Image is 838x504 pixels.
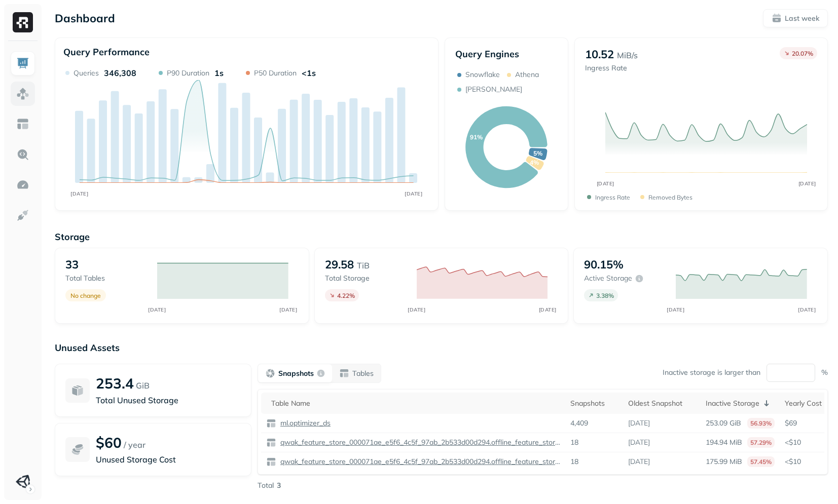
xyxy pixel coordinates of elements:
p: 253.4 [96,374,134,392]
p: Query Engines [455,48,558,60]
p: [DATE] [628,457,650,467]
tspan: [DATE] [148,306,166,313]
p: 4,409 [570,418,588,428]
p: Total Unused Storage [96,394,241,406]
p: Unused Assets [55,342,828,354]
p: 29.58 [325,257,354,272]
tspan: [DATE] [279,306,297,313]
div: Oldest Snapshot [628,397,696,409]
p: Storage [55,231,828,243]
button: Last week [763,9,828,27]
tspan: [DATE] [596,180,614,187]
img: Unity [16,475,30,489]
p: Query Performance [63,46,150,58]
tspan: [DATE] [667,306,685,313]
img: table [266,438,276,448]
p: 10.52 [585,47,614,61]
img: Ryft [13,12,33,32]
p: [DATE] [628,418,650,428]
p: P90 Duration [167,68,209,78]
p: 1s [214,68,224,78]
a: qwak_feature_store_000071ae_e5f6_4c5f_97ab_2b533d00d294.offline_feature_store_arpumizer_user_leve... [276,438,560,447]
p: Tables [352,369,374,378]
p: 253.09 GiB [706,418,741,428]
div: Snapshots [570,397,618,409]
img: table [266,457,276,467]
img: Optimization [16,178,29,191]
p: % [821,368,828,377]
tspan: [DATE] [798,306,816,313]
img: Query Explorer [16,148,29,161]
text: 91% [469,133,482,141]
p: 57.29% [747,437,775,448]
p: 33 [65,257,79,272]
p: Dashboard [55,11,115,25]
p: Unused Storage Cost [96,453,241,466]
p: Snapshots [278,369,314,378]
text: 5% [533,149,542,157]
p: 3 [277,481,281,490]
p: 57.45% [747,456,775,467]
p: Ingress Rate [595,193,630,201]
p: MiB/s [617,49,638,61]
p: Queries [74,68,99,78]
p: Ingress Rate [585,63,638,73]
p: Snowflake [465,70,500,80]
p: No change [70,292,101,299]
p: TiB [357,259,370,272]
p: Inactive storage is larger than [663,368,760,377]
p: Athena [515,70,539,80]
p: Inactive Storage [706,399,759,408]
p: 20.07 % [792,50,813,57]
p: Active storage [584,274,632,283]
a: ml.optimizer_ds [276,418,331,428]
p: Total tables [65,274,147,283]
tspan: [DATE] [539,306,557,313]
p: <$10 [785,457,835,467]
p: 194.94 MiB [706,438,742,447]
p: / year [124,439,145,451]
p: P50 Duration [254,68,297,78]
p: [DATE] [628,438,650,447]
p: 3.38 % [596,292,614,299]
p: 346,308 [104,68,136,78]
img: table [266,418,276,429]
img: Dashboard [16,57,29,70]
p: Removed bytes [648,193,693,201]
p: 4.22 % [337,292,355,299]
tspan: [DATE] [798,180,816,187]
a: qwak_feature_store_000071ae_e5f6_4c5f_97ab_2b533d00d294.offline_feature_store_arpumizer_game_user... [276,457,560,467]
p: qwak_feature_store_000071ae_e5f6_4c5f_97ab_2b533d00d294.offline_feature_store_arpumizer_game_user... [278,457,560,467]
img: Integrations [16,209,29,222]
img: Asset Explorer [16,118,29,131]
p: <$10 [785,438,835,447]
p: 18 [570,457,578,467]
tspan: [DATE] [70,190,88,197]
tspan: [DATE] [405,190,422,197]
p: 90.15% [584,257,624,272]
text: 4% [530,159,539,166]
p: Total storage [325,274,407,283]
img: Assets [16,87,29,100]
p: 18 [570,438,578,447]
p: Last week [785,14,819,23]
tspan: [DATE] [408,306,425,313]
p: 56.93% [747,418,775,429]
p: $60 [96,434,122,451]
p: <1s [302,68,316,78]
p: GiB [136,379,150,392]
div: Yearly Cost [785,397,835,409]
p: qwak_feature_store_000071ae_e5f6_4c5f_97ab_2b533d00d294.offline_feature_store_arpumizer_user_leve... [278,438,560,447]
p: Total [258,481,274,490]
p: 175.99 MiB [706,457,742,467]
p: ml.optimizer_ds [278,418,331,428]
p: $69 [785,418,835,428]
div: Table Name [271,397,560,409]
p: [PERSON_NAME] [465,85,522,94]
